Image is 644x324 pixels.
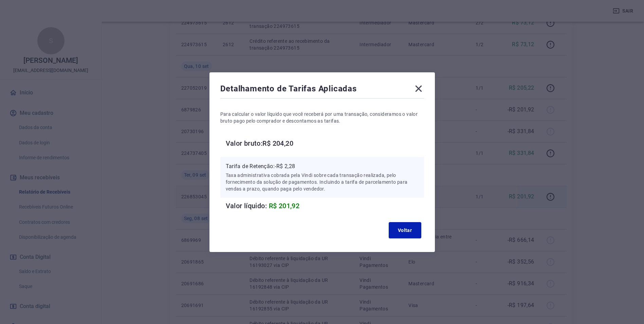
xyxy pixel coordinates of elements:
h6: Valor líquido: [226,200,424,211]
button: Voltar [389,222,421,238]
h6: Valor bruto: R$ 204,20 [226,138,424,149]
p: Para calcular o valor líquido que você receberá por uma transação, consideramos o valor bruto pag... [220,111,424,124]
span: R$ 201,92 [269,202,300,210]
p: Tarifa de Retenção: -R$ 2,28 [226,162,419,170]
p: Taxa administrativa cobrada pela Vindi sobre cada transação realizada, pelo fornecimento da soluç... [226,172,419,192]
div: Detalhamento de Tarifas Aplicadas [220,83,424,97]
